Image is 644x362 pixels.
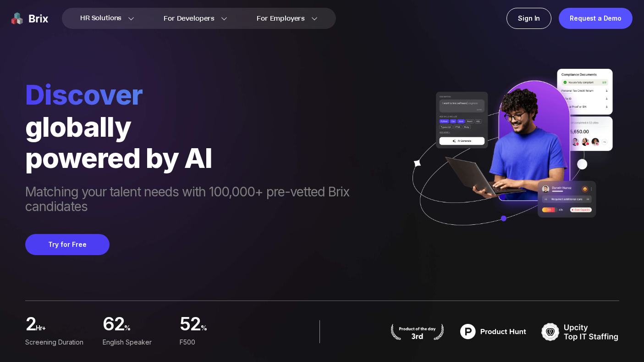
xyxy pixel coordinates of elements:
[25,316,36,335] span: 2
[36,321,95,340] span: hr+
[25,142,401,173] div: powered by AI
[559,8,633,29] a: Request a Demo
[257,14,305,23] span: For Employers
[390,323,445,340] img: product hunt badge
[124,321,172,340] span: %
[25,78,401,111] span: Discover
[25,111,401,142] div: globally
[180,337,250,347] div: F500
[25,234,110,255] button: Try for Free
[506,8,551,29] a: Sign In
[25,337,95,347] div: Screening duration
[25,184,401,216] span: Matching your talent needs with 100,000+ pre-vetted Brix candidates
[164,14,215,23] span: For Developers
[180,316,201,335] span: 52
[102,316,124,335] span: 62
[541,320,619,343] img: TOP IT STAFFING
[401,69,619,245] img: ai generate
[102,337,172,347] div: English Speaker
[80,11,121,26] span: HR Solutions
[454,320,532,343] img: product hunt badge
[201,321,250,340] span: %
